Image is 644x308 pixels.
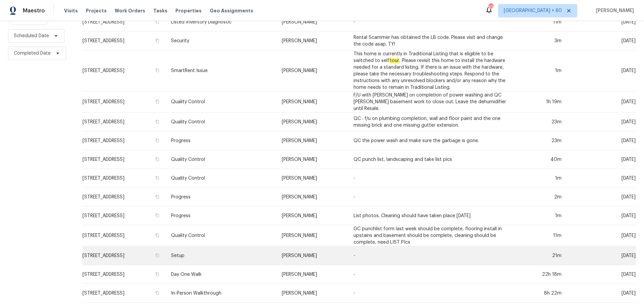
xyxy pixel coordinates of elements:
[567,169,636,188] td: [DATE]
[154,252,160,258] button: Copy Address
[348,265,514,284] td: -
[276,113,348,131] td: [PERSON_NAME]
[154,194,160,200] button: Copy Address
[514,284,567,303] td: 8h 22m
[504,7,562,14] span: [GEOGRAPHIC_DATA] + 60
[276,150,348,169] td: [PERSON_NAME]
[115,7,145,14] span: Work Orders
[153,8,167,13] span: Tasks
[166,206,276,225] td: Progress
[348,169,514,188] td: -
[276,50,348,91] td: [PERSON_NAME]
[82,284,166,303] td: [STREET_ADDRESS]
[276,91,348,113] td: [PERSON_NAME]
[514,131,567,150] td: 23m
[567,50,636,91] td: [DATE]
[166,91,276,113] td: Quality Control
[567,32,636,50] td: [DATE]
[14,33,49,39] span: Scheduled Date
[82,169,166,188] td: [STREET_ADDRESS]
[567,225,636,246] td: [DATE]
[514,150,567,169] td: 40m
[154,67,160,73] button: Copy Address
[166,50,276,91] td: SmartRent Issue
[166,150,276,169] td: Quality Control
[166,246,276,265] td: Setup
[276,225,348,246] td: [PERSON_NAME]
[348,246,514,265] td: -
[488,4,493,11] div: 635
[82,206,166,225] td: [STREET_ADDRESS]
[276,265,348,284] td: [PERSON_NAME]
[514,265,567,284] td: 22h 18m
[82,225,166,246] td: [STREET_ADDRESS]
[276,188,348,206] td: [PERSON_NAME]
[567,13,636,32] td: [DATE]
[567,246,636,265] td: [DATE]
[567,91,636,113] td: [DATE]
[348,188,514,206] td: -
[567,265,636,284] td: [DATE]
[389,58,399,63] em: tour
[348,13,514,32] td: -
[348,131,514,150] td: QC the power wash and make sure the garbage is gone.
[567,188,636,206] td: [DATE]
[348,225,514,246] td: GC punchlist form last week should be complete, flooring install in upstains and basement should ...
[175,7,202,14] span: Properties
[593,7,634,14] span: [PERSON_NAME]
[348,91,514,113] td: F/U with [PERSON_NAME] on completion of power washing and QC [PERSON_NAME] basement work to close...
[514,13,567,32] td: 11m
[154,137,160,143] button: Copy Address
[514,188,567,206] td: 2m
[567,150,636,169] td: [DATE]
[514,225,567,246] td: 11m
[166,169,276,188] td: Quality Control
[348,206,514,225] td: List photos. Cleaning should have taken place [DATE]
[276,13,348,32] td: [PERSON_NAME]
[567,131,636,150] td: [DATE]
[154,99,160,105] button: Copy Address
[514,206,567,225] td: 1m
[166,265,276,284] td: Day One Walk
[82,113,166,131] td: [STREET_ADDRESS]
[348,113,514,131] td: QC : f/u on plumbing completion, wall and floor paint and the one missing brick and one missing g...
[567,113,636,131] td: [DATE]
[154,232,160,238] button: Copy Address
[154,175,160,181] button: Copy Address
[567,206,636,225] td: [DATE]
[82,32,166,50] td: [STREET_ADDRESS]
[154,212,160,219] button: Copy Address
[348,50,514,91] td: This home is currently in Traditional Listing that is eligible to be switched to self . Please re...
[276,131,348,150] td: [PERSON_NAME]
[514,169,567,188] td: 1m
[82,265,166,284] td: [STREET_ADDRESS]
[166,13,276,32] td: Listed Inventory Diagnostic
[166,131,276,150] td: Progress
[210,7,253,14] span: Geo Assignments
[166,32,276,50] td: Security
[82,131,166,150] td: [STREET_ADDRESS]
[348,32,514,50] td: Rental Scammer has obtained the LB code. Please visit and change the code asap. TY!
[82,246,166,265] td: [STREET_ADDRESS]
[82,91,166,113] td: [STREET_ADDRESS]
[23,7,45,14] span: Maestro
[276,284,348,303] td: [PERSON_NAME]
[276,32,348,50] td: [PERSON_NAME]
[276,206,348,225] td: [PERSON_NAME]
[82,188,166,206] td: [STREET_ADDRESS]
[166,225,276,246] td: Quality Control
[154,271,160,277] button: Copy Address
[154,156,160,162] button: Copy Address
[276,246,348,265] td: [PERSON_NAME]
[514,246,567,265] td: 21m
[276,169,348,188] td: [PERSON_NAME]
[514,91,567,113] td: 1h 19m
[514,50,567,91] td: 1m
[348,150,514,169] td: QC punch list, landscaping and take list pics
[82,150,166,169] td: [STREET_ADDRESS]
[166,113,276,131] td: Quality Control
[154,119,160,125] button: Copy Address
[166,188,276,206] td: Progress
[166,284,276,303] td: In-Person Walkthrough
[154,290,160,296] button: Copy Address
